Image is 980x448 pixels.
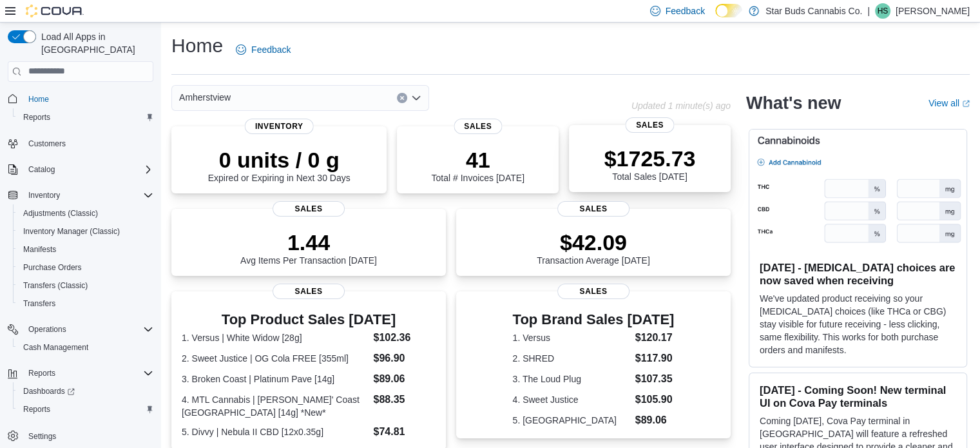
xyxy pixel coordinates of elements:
[240,229,377,266] div: Avg Items Per Transaction [DATE]
[18,110,55,125] a: Reports
[28,431,56,442] span: Settings
[373,371,435,387] dd: $89.06
[182,393,368,419] dt: 4. MTL Cannabis | [PERSON_NAME]' Coast [GEOGRAPHIC_DATA] [14g] *New*
[431,147,524,183] div: Total # Invoices [DATE]
[208,147,351,173] p: 0 units / 0 g
[635,371,675,387] dd: $107.35
[23,136,71,151] a: Customers
[3,186,159,204] button: Inventory
[411,93,421,103] button: Open list of options
[23,298,55,309] span: Transfers
[251,43,291,56] span: Feedback
[631,101,731,111] p: Updated 1 minute(s) ago
[18,296,61,311] a: Transfers
[23,162,153,177] span: Catalog
[13,258,159,277] button: Purchase Orders
[513,312,675,327] h3: Top Brand Sales [DATE]
[18,260,153,275] span: Purchase Orders
[171,33,223,59] h1: Home
[23,244,56,255] span: Manifests
[23,280,88,291] span: Transfers (Classic)
[867,3,870,19] p: |
[760,261,956,287] h3: [DATE] - [MEDICAL_DATA] choices are now saved when receiving
[513,414,630,427] dt: 5. [GEOGRAPHIC_DATA]
[23,112,50,122] span: Reports
[896,3,970,19] p: [PERSON_NAME]
[28,94,49,104] span: Home
[18,340,93,355] a: Cash Management
[23,404,50,414] span: Reports
[23,365,61,381] button: Reports
[182,352,368,365] dt: 2. Sweet Justice | OG Cola FREE [355ml]
[13,240,159,258] button: Manifests
[18,206,153,221] span: Adjustments (Classic)
[23,92,54,107] a: Home
[3,320,159,338] button: Operations
[635,392,675,407] dd: $105.90
[3,364,159,382] button: Reports
[36,30,153,56] span: Load All Apps in [GEOGRAPHIC_DATA]
[878,3,889,19] span: HS
[760,384,956,409] h3: [DATE] - Coming Soon! New terminal UI on Cova Pay terminals
[231,37,296,63] a: Feedback
[373,330,435,346] dd: $102.36
[28,368,55,378] span: Reports
[18,278,153,293] span: Transfers (Classic)
[18,402,153,417] span: Reports
[13,338,159,356] button: Cash Management
[23,429,61,444] a: Settings
[962,100,970,108] svg: External link
[18,224,153,239] span: Inventory Manager (Classic)
[18,224,125,239] a: Inventory Manager (Classic)
[18,110,153,125] span: Reports
[557,201,629,217] span: Sales
[13,108,159,126] button: Reports
[208,147,351,183] div: Expired or Expiring in Next 30 Days
[513,331,630,344] dt: 1. Versus
[23,135,153,151] span: Customers
[373,424,435,440] dd: $74.81
[513,373,630,385] dt: 3. The Loud Plug
[635,330,675,346] dd: $120.17
[182,425,368,438] dt: 5. Divvy | Nebula II CBD [12x0.35g]
[23,322,153,337] span: Operations
[635,413,675,428] dd: $89.06
[765,3,862,19] p: Star Buds Cannabis Co.
[23,226,120,237] span: Inventory Manager (Classic)
[18,384,153,399] span: Dashboards
[715,4,742,17] input: Dark Mode
[13,382,159,400] a: Dashboards
[18,206,103,221] a: Adjustments (Classic)
[557,284,629,299] span: Sales
[13,400,159,418] button: Reports
[23,365,153,381] span: Reports
[604,146,696,171] p: $1725.73
[537,229,650,255] p: $42.09
[179,90,231,105] span: Amherstview
[537,229,650,266] div: Transaction Average [DATE]
[28,190,60,200] span: Inventory
[18,402,55,417] a: Reports
[23,262,82,273] span: Purchase Orders
[397,93,407,103] button: Clear input
[18,242,153,257] span: Manifests
[182,331,368,344] dt: 1. Versus | White Widow [28g]
[28,324,66,335] span: Operations
[513,352,630,365] dt: 2. SHRED
[13,204,159,222] button: Adjustments (Classic)
[373,351,435,366] dd: $96.90
[23,342,88,353] span: Cash Management
[18,260,87,275] a: Purchase Orders
[26,5,84,17] img: Cova
[18,278,93,293] a: Transfers (Classic)
[3,134,159,153] button: Customers
[23,162,60,177] button: Catalog
[28,139,66,149] span: Customers
[23,386,75,396] span: Dashboards
[182,312,436,327] h3: Top Product Sales [DATE]
[928,98,970,108] a: View allExternal link
[746,93,841,113] h2: What's new
[23,91,153,107] span: Home
[13,277,159,295] button: Transfers (Classic)
[3,426,159,445] button: Settings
